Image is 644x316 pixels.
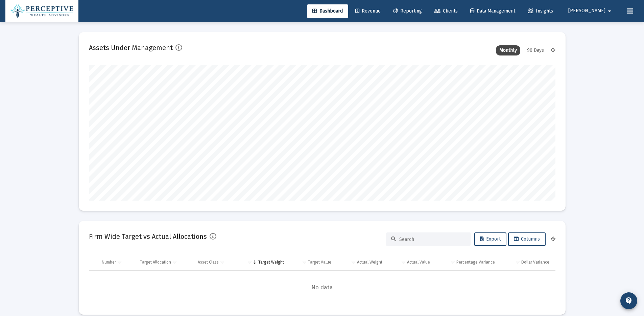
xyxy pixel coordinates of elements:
span: [PERSON_NAME] [568,8,605,14]
a: Data Management [465,4,521,18]
span: Show filter options for column 'Number' [117,259,122,265]
span: Show filter options for column 'Target Value' [302,259,307,265]
button: [PERSON_NAME] [560,4,622,18]
span: Columns [514,236,540,242]
span: Show filter options for column 'Target Allocation' [172,259,177,265]
span: Show filter options for column 'Dollar Variance' [515,259,520,265]
span: Clients [434,8,458,14]
span: Export [480,236,501,242]
div: Asset Class [198,259,219,265]
a: Revenue [350,4,386,18]
a: Clients [429,4,463,18]
mat-icon: contact_support [625,297,633,305]
td: Column Actual Weight [336,254,387,270]
div: Percentage Variance [456,259,495,265]
a: Reporting [388,4,427,18]
div: Data grid [89,254,555,304]
td: Column Asset Class [193,254,238,270]
span: Data Management [470,8,515,14]
div: Number [102,259,116,265]
span: Show filter options for column 'Asset Class' [220,259,225,265]
span: Show filter options for column 'Target Weight' [247,259,252,265]
span: Show filter options for column 'Percentage Variance' [450,259,455,265]
a: Dashboard [307,4,348,18]
td: Column Dollar Variance [500,254,555,270]
span: No data [89,284,555,291]
span: Show filter options for column 'Actual Weight' [351,259,356,265]
button: Export [474,232,506,246]
div: Target Value [308,259,331,265]
td: Column Percentage Variance [435,254,500,270]
div: Dollar Variance [521,259,549,265]
h2: Assets Under Management [89,42,173,53]
span: Show filter options for column 'Actual Value' [401,259,406,265]
mat-icon: arrow_drop_down [605,4,614,18]
td: Column Actual Value [387,254,435,270]
div: Actual Weight [357,259,382,265]
a: Insights [522,4,558,18]
span: Insights [528,8,553,14]
img: Dashboard [10,4,73,18]
input: Search [399,236,466,242]
td: Column Target Allocation [135,254,193,270]
td: Column Number [97,254,136,270]
span: Reporting [393,8,422,14]
span: Revenue [355,8,381,14]
td: Column Target Value [289,254,336,270]
td: Column Target Weight [238,254,289,270]
div: 90 Days [524,45,547,55]
div: Target Allocation [140,259,171,265]
div: Monthly [496,45,520,55]
span: Dashboard [312,8,343,14]
button: Columns [508,232,546,246]
h2: Firm Wide Target vs Actual Allocations [89,231,207,242]
div: Actual Value [407,259,430,265]
div: Target Weight [258,259,284,265]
